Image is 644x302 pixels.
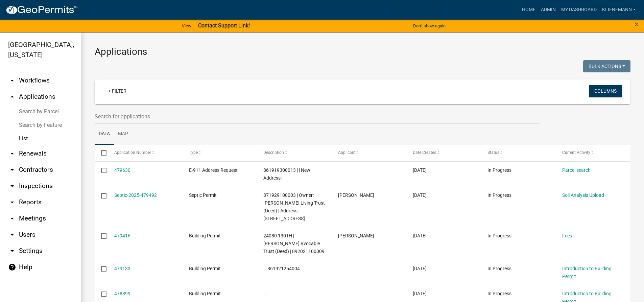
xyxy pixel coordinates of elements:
[189,266,221,271] span: Building Permit
[410,20,448,31] button: Don't show again
[198,22,250,29] strong: Contact Support Link!
[8,231,16,239] i: arrow_drop_down
[103,85,132,97] a: + Filter
[562,150,590,155] span: Current Activity
[179,20,194,31] a: View
[263,150,284,155] span: Description
[189,192,217,198] span: Septic Permit
[413,150,436,155] span: Date Created
[8,76,16,85] i: arrow_drop_down
[8,149,16,158] i: arrow_drop_down
[182,145,257,161] datatable-header-cell: Type
[114,233,130,238] a: 479416
[556,145,630,161] datatable-header-cell: Current Activity
[487,233,511,238] span: In Progress
[189,233,221,238] span: Building Permit
[263,192,325,221] span: 871929100003 | Owner: Robert D. Jeske Living Trust (Deed) | Address: 31073 265TH ST
[519,3,538,16] a: Home
[8,182,16,190] i: arrow_drop_down
[189,167,238,173] span: E-911 Address Request
[8,198,16,206] i: arrow_drop_down
[114,123,132,145] a: Map
[95,123,114,145] a: Data
[413,167,427,173] span: 09/17/2025
[8,93,16,101] i: arrow_drop_up
[8,166,16,174] i: arrow_drop_down
[487,150,499,155] span: Status
[95,145,108,161] datatable-header-cell: Select
[487,167,511,173] span: In Progress
[114,192,157,198] a: Septic-2025-479492
[583,60,630,72] button: Bulk Actions
[589,85,622,97] button: Columns
[635,20,639,29] span: ×
[189,291,221,296] span: Building Permit
[558,3,599,16] a: My Dashboard
[95,110,540,123] input: Search for applications
[487,291,511,296] span: In Progress
[562,233,572,238] a: Fees
[114,266,130,271] a: 479133
[338,192,374,198] span: ROBERT D JESKE
[413,291,427,296] span: 09/15/2025
[189,150,198,155] span: Type
[114,150,151,155] span: Application Number
[263,266,300,271] span: | | 861921254004
[562,192,604,198] a: Soil Analysis Upload
[562,266,612,279] a: Introduction to Building Permit
[487,266,511,271] span: In Progress
[413,192,427,198] span: 09/16/2025
[114,291,130,296] a: 478899
[108,145,182,161] datatable-header-cell: Application Number
[263,233,325,254] span: 24080 130TH | Molly McDowell-Schipper Rvocable Trust (Deed) | 892021100009
[338,150,356,155] span: Applicant
[263,167,310,181] span: 861919300013 | | New Address:
[487,192,511,198] span: In Progress
[413,233,427,238] span: 09/16/2025
[263,291,266,296] span: | |
[406,145,481,161] datatable-header-cell: Date Created
[538,3,558,16] a: Admin
[8,214,16,223] i: arrow_drop_down
[114,167,130,173] a: 479630
[562,167,591,173] a: Parcel search
[8,247,16,255] i: arrow_drop_down
[338,233,374,238] span: Kendall Lienemann
[481,145,556,161] datatable-header-cell: Status
[635,20,639,28] button: Close
[257,145,332,161] datatable-header-cell: Description
[413,266,427,271] span: 09/16/2025
[599,3,639,16] a: klienemann
[332,145,406,161] datatable-header-cell: Applicant
[95,46,630,57] h3: Applications
[8,263,16,271] i: help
